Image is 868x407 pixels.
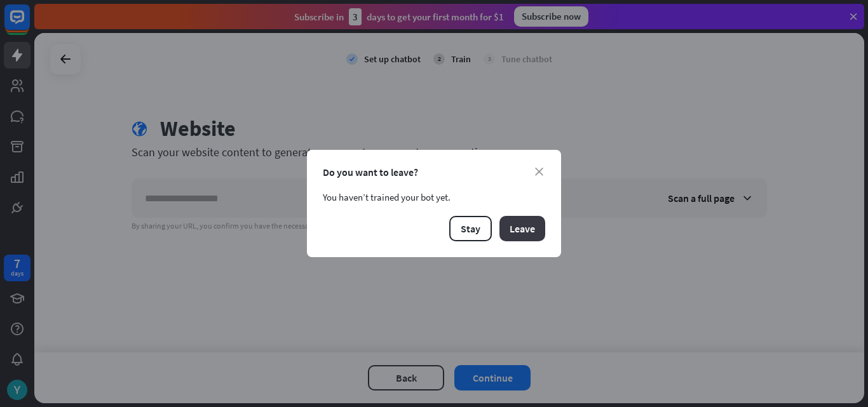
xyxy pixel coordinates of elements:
button: Open LiveChat chat widget [10,5,48,43]
div: Do you want to leave? [323,166,545,178]
button: Stay [449,216,492,241]
button: Leave [499,216,545,241]
i: close [535,168,543,176]
div: You haven’t trained your bot yet. [323,191,545,203]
